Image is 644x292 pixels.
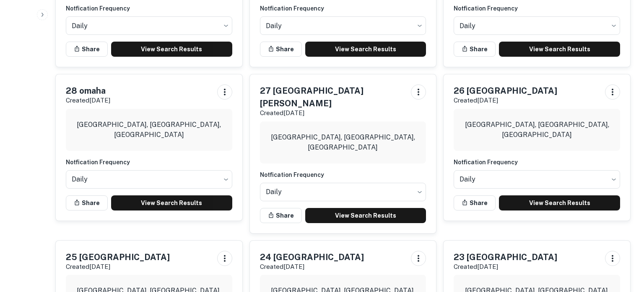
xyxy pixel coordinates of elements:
[260,42,302,57] button: Share
[66,84,110,97] h5: 28 omaha
[267,132,420,153] p: [GEOGRAPHIC_DATA], [GEOGRAPHIC_DATA], [GEOGRAPHIC_DATA]
[454,4,620,13] h6: Notfication Frequency
[260,170,426,179] h6: Notfication Frequency
[454,158,620,167] h6: Notfication Frequency
[73,120,226,140] p: [GEOGRAPHIC_DATA], [GEOGRAPHIC_DATA], [GEOGRAPHIC_DATA]
[66,262,170,272] p: Created [DATE]
[260,180,426,204] div: Without label
[111,195,232,210] a: View Search Results
[260,262,364,272] p: Created [DATE]
[66,168,232,191] div: Without label
[66,4,232,13] h6: Notfication Frequency
[260,84,405,110] h5: 27 [GEOGRAPHIC_DATA][PERSON_NAME]
[66,195,108,210] button: Share
[454,195,496,210] button: Share
[454,262,557,272] p: Created [DATE]
[66,95,110,105] p: Created [DATE]
[454,168,620,191] div: Without label
[66,14,232,37] div: Without label
[66,251,170,263] h5: 25 [GEOGRAPHIC_DATA]
[454,95,557,105] p: Created [DATE]
[454,251,557,263] h5: 23 [GEOGRAPHIC_DATA]
[602,225,644,265] iframe: Chat Widget
[260,108,405,118] p: Created [DATE]
[305,42,426,57] a: View Search Results
[454,84,557,97] h5: 26 [GEOGRAPHIC_DATA]
[66,158,232,167] h6: Notfication Frequency
[260,208,302,223] button: Share
[305,208,426,223] a: View Search Results
[499,195,620,210] a: View Search Results
[260,251,364,263] h5: 24 [GEOGRAPHIC_DATA]
[260,14,426,37] div: Without label
[460,120,613,140] p: [GEOGRAPHIC_DATA], [GEOGRAPHIC_DATA], [GEOGRAPHIC_DATA]
[66,42,108,57] button: Share
[454,42,496,57] button: Share
[111,42,232,57] a: View Search Results
[260,4,426,13] h6: Notfication Frequency
[454,14,620,37] div: Without label
[499,42,620,57] a: View Search Results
